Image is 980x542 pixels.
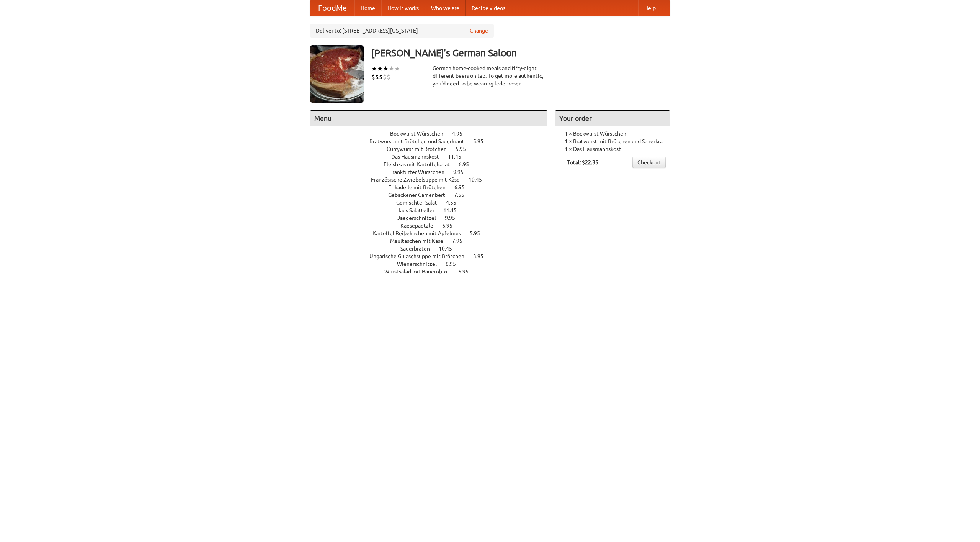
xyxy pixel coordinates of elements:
span: Kartoffel Reibekuchen mit Apfelmus [372,230,469,236]
li: $ [375,73,379,81]
li: ★ [389,64,394,73]
li: $ [383,73,387,81]
li: ★ [394,64,400,73]
span: Haus Salatteller [396,207,442,213]
span: Jaegerschnitzel [397,215,444,221]
span: 3.95 [473,253,491,259]
span: Frikadelle mit Brötchen [388,184,453,190]
li: $ [387,73,390,81]
a: How it works [381,0,425,16]
span: Bratwurst mit Brötchen und Sauerkraut [369,138,472,144]
div: German home-cooked meals and fifty-eight different beers on tap. To get more authentic, you'd nee... [433,64,547,87]
span: 9.95 [453,169,471,175]
span: Sauerbraten [400,246,438,252]
span: 8.95 [446,261,464,267]
span: 7.95 [452,238,470,244]
span: 5.95 [456,146,474,152]
span: 10.45 [439,246,460,252]
h3: [PERSON_NAME]'s German Saloon [371,45,670,61]
a: Change [470,27,488,34]
div: Deliver to: [STREET_ADDRESS][US_STATE] [310,24,494,38]
span: Wienerschnitzel [397,261,444,267]
span: 10.45 [469,177,490,183]
a: Bockwurst Würstchen 4.95 [390,131,477,137]
span: Maultaschen mit Käse [390,238,451,244]
a: Kartoffel Reibekuchen mit Apfelmus 5.95 [372,230,494,236]
li: ★ [377,64,383,73]
a: Gemischter Salat 4.55 [396,200,470,206]
span: Fleishkas mit Kartoffelsalat [384,161,457,167]
span: Currywurst mit Brötchen [387,146,454,152]
b: Total: $22.35 [567,159,598,165]
span: 7.55 [454,192,472,198]
a: Bratwurst mit Brötchen und Sauerkraut 5.95 [369,138,498,144]
a: Ungarische Gulaschsuppe mit Brötchen 3.95 [369,253,498,259]
li: ★ [371,64,377,73]
a: Frankfurter Würstchen 9.95 [389,169,478,175]
span: Das Hausmannskost [391,154,447,160]
a: Sauerbraten 10.45 [400,246,466,252]
a: Wienerschnitzel 8.95 [397,261,470,267]
span: 6.95 [442,223,460,229]
span: Gemischter Salat [396,200,445,206]
span: Frankfurter Würstchen [389,169,452,175]
a: Maultaschen mit Käse 7.95 [390,238,477,244]
li: 1 × Bockwurst Würstchen [559,130,666,138]
a: Checkout [632,157,666,168]
span: 6.95 [459,161,477,167]
a: Who we are [425,0,465,16]
span: 11.45 [448,154,469,160]
a: Currywurst mit Brötchen 5.95 [387,146,480,152]
li: $ [371,73,375,81]
a: Frikadelle mit Brötchen 6.95 [388,184,479,190]
a: Gebackener Camenbert 7.55 [388,192,479,198]
a: Französische Zwiebelsuppe mit Käse 10.45 [371,177,496,183]
span: Gebackener Camenbert [388,192,453,198]
span: Ungarische Gulaschsuppe mit Brötchen [369,253,472,259]
li: ★ [383,64,389,73]
span: Kaesepaetzle [400,223,441,229]
a: Help [638,0,662,16]
span: 6.95 [454,184,472,190]
a: Fleishkas mit Kartoffelsalat 6.95 [384,161,483,167]
span: 4.55 [446,200,464,206]
span: Französische Zwiebelsuppe mit Käse [371,177,467,183]
a: Home [354,0,381,16]
span: 9.95 [445,215,463,221]
a: Recipe videos [465,0,511,16]
span: Wurstsalad mit Bauernbrot [384,269,457,275]
li: 1 × Bratwurst mit Brötchen und Sauerkraut [559,138,666,145]
a: Jaegerschnitzel 9.95 [397,215,469,221]
a: Das Hausmannskost 11.45 [391,154,475,160]
h4: Menu [310,111,547,126]
li: $ [379,73,383,81]
a: Kaesepaetzle 6.95 [400,223,467,229]
span: 6.95 [458,269,476,275]
span: 5.95 [473,138,491,144]
a: FoodMe [310,0,354,16]
a: Haus Salatteller 11.45 [396,207,471,213]
a: Wurstsalad mit Bauernbrot 6.95 [384,269,483,275]
img: angular.jpg [310,45,364,103]
li: 1 × Das Hausmannskost [559,145,666,153]
span: Bockwurst Würstchen [390,131,451,137]
span: 4.95 [452,131,470,137]
h4: Your order [555,111,670,126]
span: 5.95 [470,230,488,236]
span: 11.45 [443,207,464,213]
